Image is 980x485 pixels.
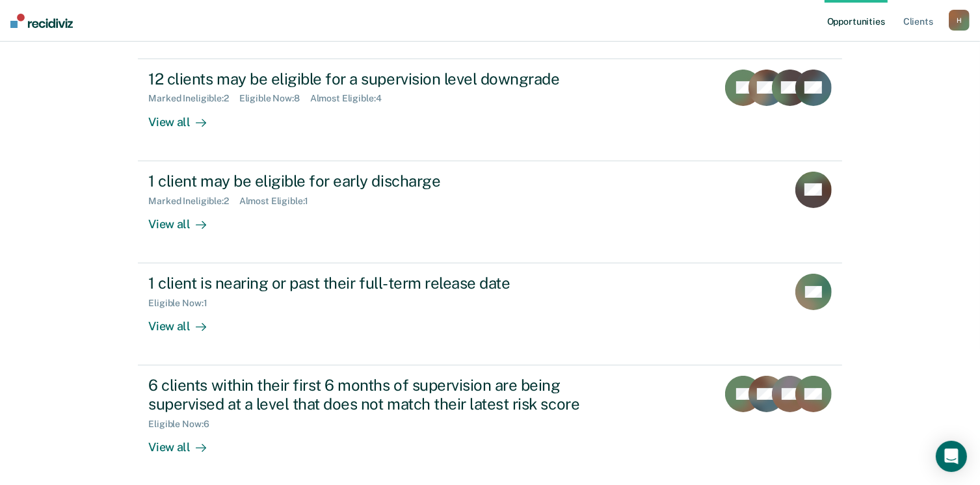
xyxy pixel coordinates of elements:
[148,93,239,104] div: Marked Ineligible : 2
[138,161,841,263] a: 1 client may be eligible for early dischargeMarked Ineligible:2Almost Eligible:1View all
[10,14,73,28] img: Recidiviz
[148,70,605,88] div: 12 clients may be eligible for a supervision level downgrade
[148,376,605,413] div: 6 clients within their first 6 months of supervision are being supervised at a level that does no...
[148,172,605,190] div: 1 client may be eligible for early discharge
[936,441,967,472] div: Open Intercom Messenger
[148,309,221,334] div: View all
[138,59,841,161] a: 12 clients may be eligible for a supervision level downgradeMarked Ineligible:2Eligible Now:8Almo...
[148,196,239,207] div: Marked Ineligible : 2
[148,298,217,309] div: Eligible Now : 1
[148,419,219,430] div: Eligible Now : 6
[148,274,605,293] div: 1 client is nearing or past their full-term release date
[148,104,221,129] div: View all
[239,196,319,207] div: Almost Eligible : 1
[138,263,841,365] a: 1 client is nearing or past their full-term release dateEligible Now:1View all
[239,93,310,104] div: Eligible Now : 8
[148,430,221,455] div: View all
[949,10,970,31] button: H
[148,206,221,231] div: View all
[310,93,392,104] div: Almost Eligible : 4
